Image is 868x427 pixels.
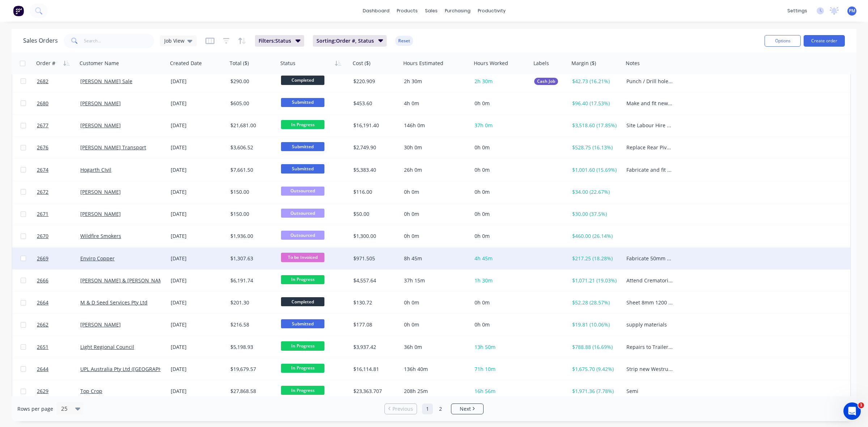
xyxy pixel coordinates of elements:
[230,60,249,67] div: Total ($)
[80,321,121,328] a: [PERSON_NAME]
[353,388,396,395] div: $23,363.707
[230,210,273,218] div: $150.00
[843,402,861,420] iframe: Intercom live chat
[37,292,80,313] a: 2664
[404,188,465,196] div: 0h 0m
[37,166,48,174] span: 2674
[37,188,48,196] span: 2672
[316,37,374,44] span: Sorting: Order #, Status
[858,402,864,408] span: 1
[404,232,465,240] div: 0h 0m
[280,60,295,67] div: Status
[353,78,396,85] div: $220.909
[626,78,673,85] div: Punch / Drill holes as marked and stamped 22mm & 18mm - 70 plates
[626,100,673,107] div: Make and fit new mount to attach cage frame to canopy racks on landcruiser ute
[475,166,490,173] span: 0h 0m
[404,255,465,262] div: 8h 45m
[80,188,121,195] a: [PERSON_NAME]
[353,144,396,151] div: $2,749.90
[80,122,121,129] a: [PERSON_NAME]
[37,270,80,291] a: 2666
[404,343,465,351] div: 36h 0m
[475,255,493,262] span: 4h 45m
[537,78,555,85] span: Cash Job
[474,5,509,16] div: productivity
[37,321,48,328] span: 2662
[475,388,495,394] span: 16h 56m
[171,343,225,351] div: [DATE]
[435,403,446,414] a: Page 2
[281,386,324,395] span: In Progress
[281,364,324,373] span: In Progress
[37,122,48,129] span: 2677
[404,144,465,151] div: 30h 0m
[572,122,618,129] div: $3,518.60 (17.85%)
[451,405,483,413] a: Next page
[572,78,618,85] div: $42.73 (16.21%)
[230,166,273,174] div: $7,661.50
[37,248,80,269] a: 2669
[475,144,490,151] span: 0h 0m
[441,5,474,16] div: purchasing
[475,366,495,372] span: 71h 10m
[84,34,154,48] input: Search...
[164,37,184,44] span: Job View
[422,403,433,414] a: Page 1 is your current page
[626,343,673,351] div: Repairs to Trailer following Inspections - P343, P408 & P387
[475,78,493,85] span: 2h 30m
[572,232,618,240] div: $460.00 (26.14%)
[281,341,324,350] span: In Progress
[572,299,618,306] div: $52.28 (28.57%)
[80,388,102,394] a: Top Crop
[475,122,493,129] span: 37h 0m
[171,166,225,174] div: [DATE]
[475,321,490,328] span: 0h 0m
[230,277,273,284] div: $6,191.74
[230,232,273,240] div: $1,936.00
[395,36,413,46] button: Reset
[849,8,855,14] span: PM
[572,321,618,328] div: $19.81 (10.06%)
[572,210,618,218] div: $30.00 (37.5%)
[80,366,184,372] a: UPL Australia Pty Ltd ([GEOGRAPHIC_DATA])
[475,277,493,284] span: 1h 30m
[572,366,618,373] div: $1,675.70 (9.42%)
[230,144,273,151] div: $3,606.52
[171,277,225,284] div: [DATE]
[404,366,465,373] div: 136h 40m
[353,166,396,174] div: $5,383.40
[23,37,58,44] h1: Sales Orders
[170,60,202,67] div: Created Date
[353,122,396,129] div: $16,191.40
[475,299,490,306] span: 0h 0m
[475,100,490,107] span: 0h 0m
[281,297,324,306] span: Completed
[171,321,225,328] div: [DATE]
[626,277,673,284] div: Attend Crematorium, inspect and free up processor that was jammed. Fabricate and install racking ...
[404,388,465,395] div: 208h 25m
[37,78,48,85] span: 2682
[626,299,673,306] div: Sheet 8mm 1200 x 2400 & Angle 40x40x6 AL
[572,343,618,351] div: $788.88 (16.69%)
[571,60,596,67] div: Margin ($)
[171,210,225,218] div: [DATE]
[37,255,48,262] span: 2669
[80,299,148,306] a: M & D Seed Services Pty Ltd
[230,78,273,85] div: $290.00
[474,60,508,67] div: Hours Worked
[17,405,53,413] span: Rows per page
[13,5,24,16] img: Factory
[37,144,48,151] span: 2676
[353,321,396,328] div: $177.08
[171,299,225,306] div: [DATE]
[230,122,273,129] div: $21,681.00
[37,277,48,284] span: 2666
[37,358,80,380] a: 2644
[533,60,549,67] div: Labels
[404,122,465,129] div: 146h 0m
[385,405,417,413] a: Previous page
[281,253,324,262] span: To be Invoiced
[281,98,324,107] span: Submitted
[460,405,471,413] span: Next
[572,100,618,107] div: $96.40 (17.53%)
